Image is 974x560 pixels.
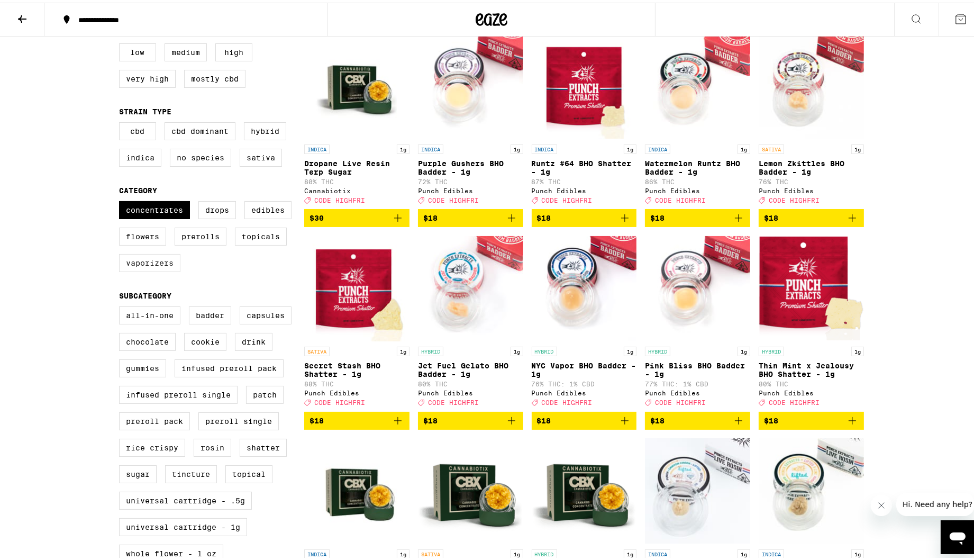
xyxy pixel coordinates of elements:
[418,387,523,394] div: Punch Edibles
[194,436,231,454] label: Rosin
[645,31,750,137] img: Punch Edibles - Watermelon Runtz BHO Badder - 1g
[418,31,523,137] img: Punch Edibles - Purple Gushers BHO Badder - 1g
[764,414,778,422] span: $18
[304,409,409,427] button: Add to bag
[235,330,272,348] label: Drink
[851,142,864,151] p: 1g
[165,41,207,59] label: Medium
[738,547,750,556] p: 1g
[418,344,443,354] p: HYBRID
[542,194,593,201] span: CODE HIGHFRI
[165,463,217,481] label: Tincture
[418,233,523,409] a: Open page for Jet Fuel Gelato BHO Badder - 1g from Punch Edibles
[397,547,409,556] p: 1g
[418,409,523,427] button: Add to bag
[624,344,636,354] p: 1g
[759,233,864,409] a: Open page for Thin Mint x Jealousy BHO Shatter - 1g from Punch Edibles
[645,206,750,224] button: Add to bag
[119,67,176,85] label: Very High
[532,157,637,174] p: Runtz #64 BHO Shatter - 1g
[225,463,272,481] label: Topical
[645,157,750,174] p: Watermelon Runtz BHO Badder - 1g
[119,120,156,138] label: CBD
[215,41,252,59] label: High
[397,142,409,151] p: 1g
[189,304,231,322] label: Badder
[418,378,523,385] p: 80% THC
[119,463,157,481] label: Sugar
[759,344,784,354] p: HYBRID
[650,414,664,422] span: $18
[304,185,409,192] div: Cannabiotix
[537,211,551,220] span: $18
[759,31,864,137] img: Punch Edibles - Lemon Zkittles BHO Badder - 1g
[532,387,637,394] div: Punch Edibles
[428,397,479,404] span: CODE HIGHFRI
[645,31,750,206] a: Open page for Watermelon Runtz BHO Badder - 1g from Punch Edibles
[759,378,864,385] p: 80% THC
[542,397,593,404] span: CODE HIGHFRI
[645,233,750,339] img: Punch Edibles - Pink Bliss BHO Badder - 1g
[244,120,286,138] label: Hybrid
[304,176,409,183] p: 80% THC
[532,547,557,556] p: HYBRID
[655,194,706,201] span: CODE HIGHFRI
[645,436,750,541] img: Punch Edibles - Egyptian Grape Gas Live Rosin Badder - 1g
[532,378,637,385] p: 76% THC: 1% CBD
[759,176,864,183] p: 76% THC
[645,409,750,427] button: Add to bag
[304,157,409,174] p: Dropane Live Resin Terp Sugar
[304,206,409,224] button: Add to bag
[511,547,523,556] p: 1g
[871,492,892,513] iframe: Close message
[511,344,523,354] p: 1g
[304,387,409,394] div: Punch Edibles
[418,206,523,224] button: Add to bag
[645,387,750,394] div: Punch Edibles
[119,225,166,243] label: Flowers
[645,359,750,376] p: Pink Bliss BHO Badder - 1g
[175,357,284,375] label: Infused Preroll Pack
[304,378,409,385] p: 88% THC
[304,31,409,137] img: Cannabiotix - Dropane Live Resin Terp Sugar
[759,206,864,224] button: Add to bag
[851,344,864,354] p: 1g
[119,146,161,164] label: Indica
[645,176,750,183] p: 86% THC
[532,31,637,137] img: Punch Edibles - Runtz #64 BHO Shatter - 1g
[304,344,330,354] p: SATIVA
[655,397,706,404] span: CODE HIGHFRI
[418,547,443,556] p: SATIVA
[119,251,180,269] label: Vaporizers
[418,31,523,206] a: Open page for Purple Gushers BHO Badder - 1g from Punch Edibles
[184,67,245,85] label: Mostly CBD
[759,185,864,192] div: Punch Edibles
[119,516,247,534] label: Universal Cartridge - 1g
[304,142,330,151] p: INDICA
[240,304,292,322] label: Capsules
[645,378,750,385] p: 77% THC: 1% CBD
[184,330,226,348] label: Cookie
[423,414,438,422] span: $18
[235,225,287,243] label: Topicals
[738,142,750,151] p: 1g
[240,146,282,164] label: Sativa
[119,41,156,59] label: Low
[119,198,190,216] label: Concentrates
[759,436,864,541] img: Punch Edibles - Garlic Papaya Live Rosin Badder - 1g
[304,233,409,409] a: Open page for Secret Stash BHO Shatter - 1g from Punch Edibles
[244,198,292,216] label: Edibles
[119,436,185,454] label: Rice Crispy
[418,176,523,183] p: 72% THC
[759,31,864,206] a: Open page for Lemon Zkittles BHO Badder - 1g from Punch Edibles
[532,233,637,409] a: Open page for NYC Vapor BHO Badder - 1g from Punch Edibles
[119,410,190,428] label: Preroll Pack
[397,344,409,354] p: 1g
[511,142,523,151] p: 1g
[119,357,166,375] label: Gummies
[759,387,864,394] div: Punch Edibles
[310,414,324,422] span: $18
[532,206,637,224] button: Add to bag
[769,194,820,201] span: CODE HIGHFRI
